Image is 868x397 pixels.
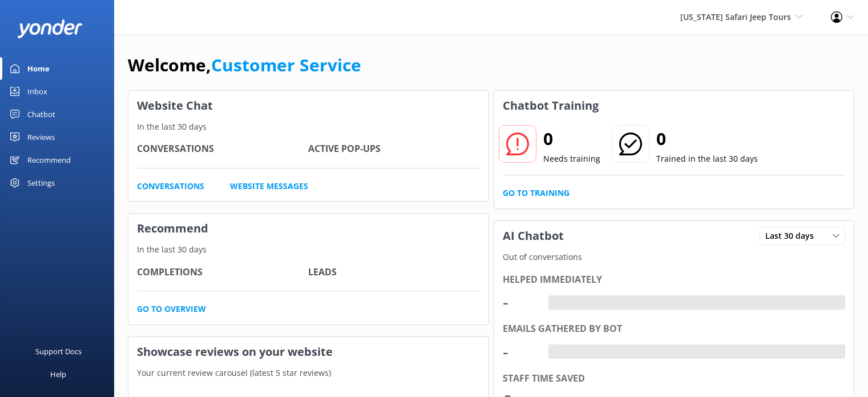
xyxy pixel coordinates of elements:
a: Conversations [137,180,204,193]
a: Go to overview [137,303,206,315]
div: Recommend [27,149,71,171]
div: Settings [27,171,55,194]
div: - [548,344,557,359]
h3: Recommend [128,214,488,243]
div: Emails gathered by bot [503,322,846,336]
img: yonder-white-logo.png [17,19,83,38]
a: Go to Training [503,187,570,199]
h4: Completions [137,265,308,280]
div: - [503,338,537,366]
p: Out of conversations [494,251,854,263]
h4: Conversations [137,142,308,157]
p: Needs training [543,153,600,165]
h1: Welcome, [128,51,361,79]
div: Reviews [27,126,55,149]
p: Trained in the last 30 days [656,153,758,165]
a: Website Messages [230,180,308,193]
span: Last 30 days [765,230,821,242]
div: Home [27,57,50,80]
h2: 0 [656,125,758,153]
div: - [503,288,537,316]
span: [US_STATE] Safari Jeep Tours [680,11,791,22]
div: Support Docs [35,340,82,363]
h4: Active Pop-ups [308,142,479,157]
h4: Leads [308,265,479,280]
p: Your current review carousel (latest 5 star reviews) [128,367,488,379]
a: Customer Service [211,53,361,77]
h2: 0 [543,125,600,153]
div: - [548,295,557,310]
p: In the last 30 days [128,121,488,133]
h3: AI Chatbot [494,221,572,251]
div: Help [50,363,66,386]
div: Inbox [27,80,47,103]
h3: Showcase reviews on your website [128,337,488,367]
h3: Chatbot Training [494,91,607,121]
div: Chatbot [27,103,55,126]
h3: Website Chat [128,91,488,121]
p: In the last 30 days [128,243,488,256]
div: Helped immediately [503,272,846,287]
div: Staff time saved [503,371,846,386]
